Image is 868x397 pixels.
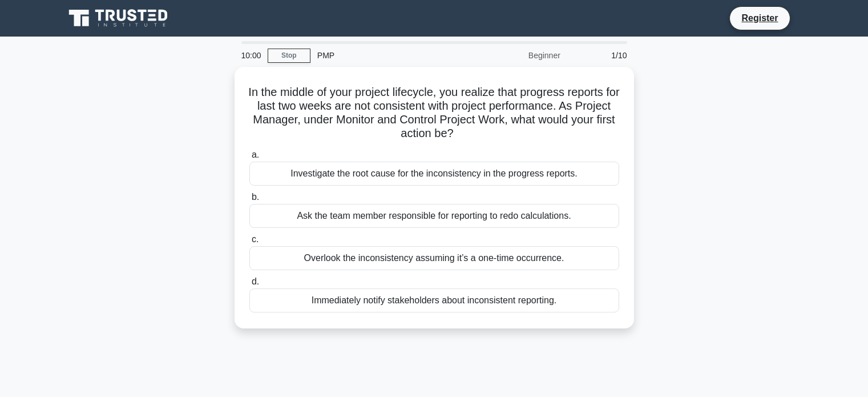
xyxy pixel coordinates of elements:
a: Stop [268,49,310,63]
span: c. [252,234,259,244]
div: 1/10 [567,44,634,67]
span: d. [252,276,259,286]
div: Beginner [467,44,567,67]
div: 10:00 [235,44,268,67]
div: PMP [310,44,467,67]
span: b. [252,192,259,202]
span: a. [252,150,259,159]
div: Ask the team member responsible for reporting to redo calculations. [249,204,619,228]
div: Immediately notify stakeholders about inconsistent reporting. [249,288,619,312]
div: Overlook the inconsistency assuming it’s a one-time occurrence. [249,246,619,270]
h5: In the middle of your project lifecycle, you realize that progress reports for last two weeks are... [248,85,620,141]
a: Register [734,11,785,25]
div: Investigate the root cause for the inconsistency in the progress reports. [249,162,619,186]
